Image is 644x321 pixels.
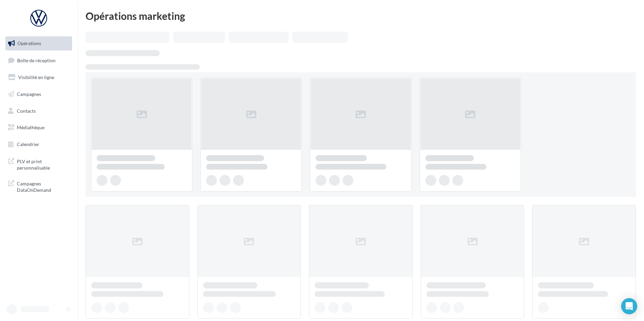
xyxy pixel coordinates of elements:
a: Campagnes DataOnDemand [4,176,73,196]
a: Opérations [4,36,73,50]
a: Boîte de réception [4,53,73,68]
span: Opérations [18,40,41,46]
span: Contacts [17,108,36,113]
span: Campagnes DataOnDemand [17,179,69,193]
span: Calendrier [17,141,39,147]
a: Contacts [4,104,73,118]
div: Opérations marketing [86,11,636,21]
a: Visibilité en ligne [4,70,73,84]
span: Visibilité en ligne [18,74,54,80]
a: Campagnes [4,87,73,101]
a: Calendrier [4,137,73,151]
a: Médiathèque [4,120,73,135]
a: PLV et print personnalisable [4,154,73,174]
span: Campagnes [17,91,41,97]
span: Boîte de réception [17,57,56,63]
span: Médiathèque [17,124,44,130]
span: PLV et print personnalisable [17,157,69,171]
div: Open Intercom Messenger [621,298,637,314]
